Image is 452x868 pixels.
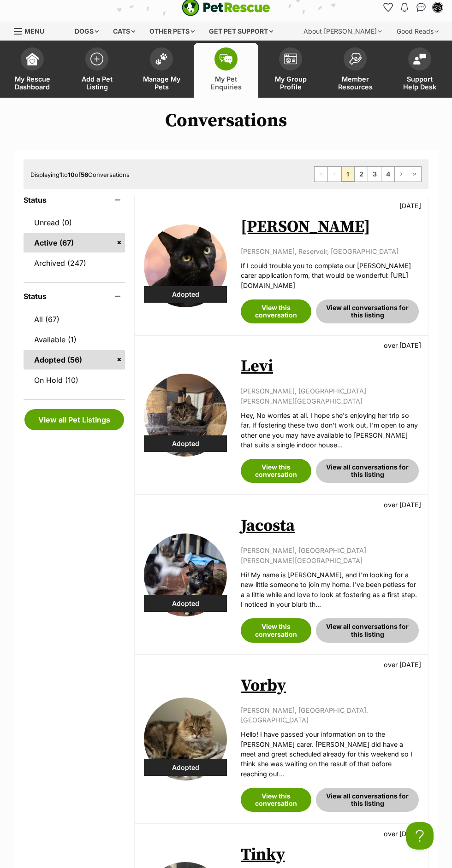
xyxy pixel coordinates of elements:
[241,411,419,450] p: Hey, No worries at all. I hope she's enjoying her trip so far. If fostering these two don't work ...
[241,217,370,237] a: [PERSON_NAME]
[68,171,75,178] strong: 10
[155,53,168,65] img: manage-my-pets-icon-02211641906a0b7f246fdf0571729dbe1e7629f14944591b6c1af311fb30b64b.svg
[241,516,295,536] a: Jacosta
[24,253,125,273] a: Archived (247)
[384,829,421,839] p: over [DATE]
[387,43,452,98] a: Support Help Desk
[144,534,227,616] img: Jacosta
[328,167,341,182] span: Previous page
[413,53,426,65] img: help-desk-icon-fdf02630f3aa405de69fd3d07c3f3aa587a6932b1a1747fa1d2bba05be0121f9.svg
[12,75,53,91] span: My Rescue Dashboard
[24,310,125,329] a: All (67)
[26,53,39,65] img: dashboard-icon-eb2f2d2d3e046f16d808141f083e7271f6b2e854fb5c12c21221c1fb7104beca.svg
[65,43,129,98] a: Add a Pet Listing
[241,246,419,256] p: [PERSON_NAME], Reservoir, [GEOGRAPHIC_DATA]
[406,822,434,850] iframe: Help Scout Beacon - Open
[129,43,194,98] a: Manage My Pets
[241,570,419,609] p: Hi! My name is [PERSON_NAME], and I'm looking for a new little someone to join my home. I've been...
[59,171,62,178] strong: 1
[107,22,142,41] div: Cats
[141,75,182,91] span: Manage My Pets
[241,618,311,642] a: View this conversation
[314,166,422,182] nav: Pagination
[202,22,280,41] div: Get pet support
[24,330,125,349] a: Available (1)
[76,75,118,91] span: Add a Pet Listing
[241,459,311,483] a: View this conversation
[241,386,419,406] p: [PERSON_NAME], [GEOGRAPHIC_DATA][PERSON_NAME][GEOGRAPHIC_DATA]
[368,167,381,182] a: Page 3
[24,370,125,390] a: On Hold (10)
[241,261,419,290] p: If I could trouble you to complete our [PERSON_NAME] carer application form, that would be wonder...
[241,788,311,812] a: View this conversation
[24,196,125,204] header: Status
[258,43,323,98] a: My Group Profile
[384,340,421,350] p: over [DATE]
[24,233,125,252] a: Active (67)
[24,409,124,430] a: View all Pet Listings
[24,27,44,35] span: Menu
[194,43,258,98] a: My Pet Enquiries
[334,75,376,91] span: Member Resources
[241,356,273,377] a: Levi
[68,22,105,41] div: Dogs
[30,171,130,178] span: Displaying to of Conversations
[144,224,227,307] img: Lugosi
[384,500,421,510] p: over [DATE]
[143,22,201,41] div: Other pets
[408,167,421,182] a: Last page
[399,201,421,211] p: [DATE]
[144,435,227,452] div: Adopted
[284,53,297,65] img: group-profile-icon-3fa3cf56718a62981997c0bc7e787c4b2cf8bcc04b72c1350f741eb67cf2f40e.svg
[144,286,227,303] div: Adopted
[416,3,426,12] img: chat-41dd97257d64d25036548639549fe6c8038ab92f7586957e7f3b1b290dea8141.svg
[144,374,227,457] img: Levi
[241,545,419,565] p: [PERSON_NAME], [GEOGRAPHIC_DATA][PERSON_NAME][GEOGRAPHIC_DATA]
[395,167,408,182] a: Next page
[297,22,388,41] div: About [PERSON_NAME]
[316,618,419,642] a: View all conversations for this listing
[144,759,227,776] div: Adopted
[90,53,103,65] img: add-pet-listing-icon-0afa8454b4691262ce3f59096e99ab1cd57d4a30225e0717b998d2c9b9846f56.svg
[24,350,125,369] a: Adopted (56)
[316,459,419,483] a: View all conversations for this listing
[241,705,419,725] p: [PERSON_NAME], [GEOGRAPHIC_DATA], [GEOGRAPHIC_DATA]
[241,845,285,865] a: Tinky
[381,167,394,182] a: Page 4
[349,53,362,65] img: member-resources-icon-8e73f808a243e03378d46382f2149f9095a855e16c252ad45f914b54edf8863c.svg
[401,3,408,12] img: notifications-46538b983faf8c2785f20acdc204bb7945ddae34d4c08c2a6579f10ce5e182be.svg
[241,675,286,696] a: Vorby
[14,22,51,39] a: Menu
[384,660,421,669] p: over [DATE]
[144,595,227,612] div: Adopted
[220,54,232,64] img: pet-enquiries-icon-7e3ad2cf08bfb03b45e93fb7055b45f3efa6380592205ae92323e6603595dc1f.svg
[144,698,227,780] img: Vorby
[81,171,88,178] strong: 56
[316,788,419,812] a: View all conversations for this listing
[399,75,440,91] span: Support Help Desk
[270,75,311,91] span: My Group Profile
[323,43,387,98] a: Member Resources
[433,3,442,12] img: Sugar and Spice Cat Rescue profile pic
[241,299,311,323] a: View this conversation
[205,75,247,91] span: My Pet Enquiries
[390,22,445,41] div: Good Reads
[24,292,125,300] header: Status
[316,299,419,323] a: View all conversations for this listing
[355,167,368,182] a: Page 2
[241,729,419,779] p: Hello! I have passed your information on to the [PERSON_NAME] carer. [PERSON_NAME] did have a mee...
[24,213,125,232] a: Unread (0)
[315,167,327,182] span: First page
[341,167,354,182] span: Page 1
